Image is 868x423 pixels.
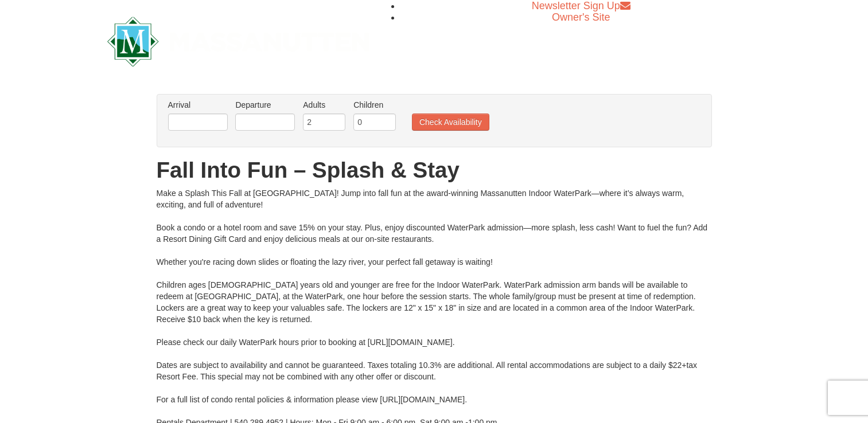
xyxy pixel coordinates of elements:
[107,26,370,53] a: Massanutten Resort
[552,11,610,23] a: Owner's Site
[168,99,228,111] label: Arrival
[107,17,370,66] img: Massanutten Resort Logo
[157,159,712,182] h1: Fall Into Fun – Splash & Stay
[235,99,295,111] label: Departure
[353,99,396,111] label: Children
[303,99,345,111] label: Adults
[412,113,489,131] button: Check Availability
